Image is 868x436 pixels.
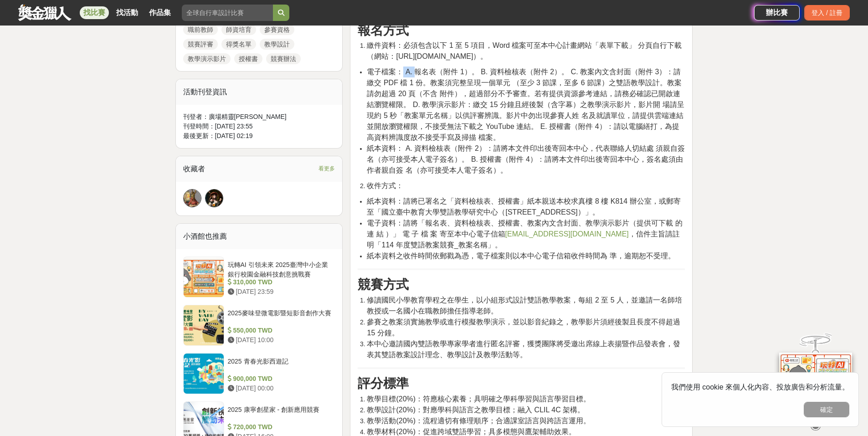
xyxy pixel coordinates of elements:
a: 授權書 [234,53,262,64]
a: Avatar [205,189,223,207]
strong: 評分標準 [358,376,409,390]
span: 參賽之教案須實施教學或進行模擬教學演示，並以影音紀錄之，教學影片須經後製且長度不得超過 15 分鐘。 [367,318,680,337]
div: 550,000 TWD [228,326,332,335]
a: 玩轉AI 引領未來 2025臺灣中小企業銀行校園金融科技創意挑戰賽 310,000 TWD [DATE] 23:59 [183,256,335,298]
a: 得獎名單 [221,39,256,50]
span: 修讀國民小學教育學程之在學生，以小組形式設計雙語教學教案，每組 2 至 5 人，並邀請一名師培教授或一名國小在職教師擔任指導老師。 [367,296,682,315]
div: 900,000 TWD [228,374,332,384]
span: 收藏者 [183,165,205,173]
span: 紙本資料之收件時間依郵戳為憑，電子檔案則以本中心電子信箱收件時間為 準，逾期恕不受理。 [367,252,675,260]
div: 刊登者： 廣場精靈[PERSON_NAME] [183,112,335,122]
div: 2025 康寧創星家 - 創新應用競賽 [228,405,332,422]
div: 小酒館也推薦 [176,224,343,249]
img: Avatar [184,190,201,207]
span: 教學設計(20%)：對應學科與語言之教學目標；融入 CLIL 4C 架構。 [367,406,585,414]
span: 我們使用 cookie 來個人化內容、投放廣告和分析流量。 [671,383,849,391]
div: 2025麥味登微電影暨短影音創作大賽 [228,308,332,326]
a: 參賽資格 [260,24,294,35]
strong: 競賽方式 [358,277,409,292]
span: 本中心邀請國內雙語教學專家學者進行匿名評審，獲獎團隊將受邀出席線上表揚暨作品發表會，發表其雙語教案設計理念、教學設計及教學活動等。 [367,340,680,359]
div: [DATE] 00:00 [228,384,332,393]
span: 電子資料：請將「報名表、資料檢核表、授權書、教案內文含封面、教學演示影片（提供可下載 的 連 結 ）」 電 子 檔 案 寄至本中心電子信箱 ，信件主旨請註明「114 年度雙語教案競賽_教案名稱」。 [367,219,682,249]
div: 玩轉AI 引領未來 2025臺灣中小企業銀行校園金融科技創意挑戰賽 [228,260,332,277]
span: 繳件資料：必須包含以下 1 至 5 項目，Word 檔案可至本中心計畫網站「表單下載」 分頁自行下載（網站：[URL][DOMAIN_NAME]）。 [367,41,681,60]
span: 紙本資料：請將已署名之「資料檢核表、授權書」紙本親送本校求真樓 8 樓 K814 辦公室，或郵寄至「國立臺中教育大學雙語教學研究中心（[STREET_ADDRESS]）」。 [367,197,680,216]
div: 刊登時間： [DATE] 23:55 [183,122,335,131]
div: 登入 / 註冊 [804,5,850,21]
a: 教學演示影片 [183,53,231,64]
a: 競賽辦法 [266,53,301,64]
span: 收件方式： [367,182,403,190]
a: 找活動 [113,6,142,19]
a: Avatar [183,189,201,207]
span: 電子檔案： A. 報名表（附件 1）。 B. 資料檢核表（附件 2）。 C. 教案內文含封面（附件 3）：請繳交 PDF 檔 1 份。教案須完整呈現一個單元 （至少 3 節課，至多 6 節課）之... [367,68,684,141]
input: 全球自行車設計比賽 [182,5,273,21]
a: 2025麥味登微電影暨短影音創作大賽 550,000 TWD [DATE] 10:00 [183,305,335,346]
span: 紙本資料： A. 資料檢核表（附件 2）：請將本文件印出後寄回本中心，代表聯絡人切結處 須親自簽名（亦可接受本人電子簽名）。 B. 授權書（附件 4）：請將本文件印出後寄回本中心，簽名處須由作者... [367,144,685,174]
a: [EMAIL_ADDRESS][DOMAIN_NAME] [505,230,629,238]
a: 作品集 [145,6,175,19]
a: 職前教師 [183,24,218,35]
img: d2146d9a-e6f6-4337-9592-8cefde37ba6b.png [779,347,852,408]
div: [DATE] 10:00 [228,335,332,345]
span: 看更多 [318,164,335,174]
div: [DATE] 23:59 [228,287,332,297]
div: 活動刊登資訊 [176,79,343,105]
strong: 報名方式 [358,23,409,37]
span: 教學目標(20%)：符應核心素養；具明確之學科學習與語言學習目標。 [367,395,591,403]
div: 310,000 TWD [228,277,332,287]
a: 教學設計 [260,39,294,50]
button: 確定 [804,402,849,417]
a: 競賽評審 [183,39,218,50]
a: 找比賽 [80,6,109,19]
img: Avatar [205,190,223,207]
a: 師資培育 [221,24,256,35]
a: 2025 青春光影西遊記 900,000 TWD [DATE] 00:00 [183,353,335,394]
span: 教學材料(20%)：促進跨域雙語學習；具多模態與鷹架輔助效果。 [367,428,576,436]
span: 教學活動(20%)：流程適切有條理順序；合適課室語言與跨語言運用。 [367,417,591,425]
div: 最後更新： [DATE] 02:19 [183,131,335,141]
a: 辦比賽 [754,5,800,21]
div: 2025 青春光影西遊記 [228,357,332,374]
div: 720,000 TWD [228,422,332,432]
